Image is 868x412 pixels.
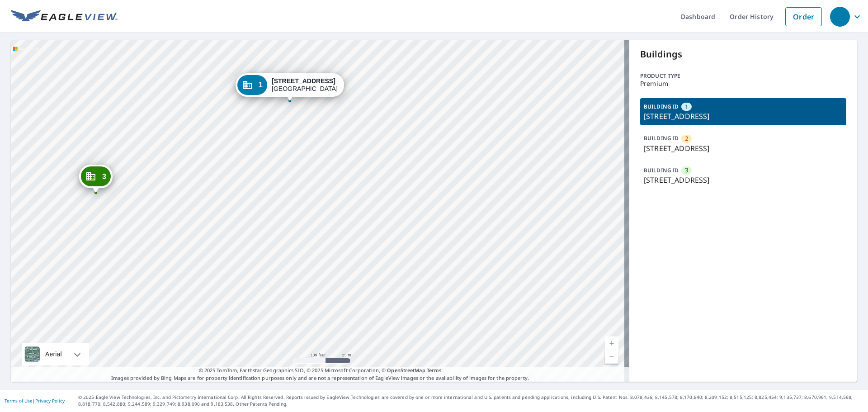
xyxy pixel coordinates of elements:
a: Terms of Use [5,398,33,404]
p: Buildings [640,47,846,61]
p: [STREET_ADDRESS] [644,175,843,185]
div: Aerial [22,343,89,365]
span: 3 [685,166,688,175]
p: [STREET_ADDRESS] [644,143,843,154]
a: Terms [427,367,442,374]
a: Current Level 18, Zoom Out [605,350,618,364]
p: Images provided by Bing Maps are for property identification purposes only and are not a represen... [11,367,629,382]
img: EV Logo [11,10,118,24]
span: © 2025 TomTom, Earthstar Geographics SIO, © 2025 Microsoft Corporation, © [199,367,442,374]
a: OpenStreetMap [387,367,425,374]
span: 2 [685,134,688,143]
p: © 2025 Eagle View Technologies, Inc. and Pictometry International Corp. All Rights Reserved. Repo... [78,394,863,407]
p: Premium [640,80,846,87]
p: | [5,398,65,403]
div: Dropped pin, building 3, Commercial property, 633 S Broad St Meriden, CT 06450 [79,165,113,193]
a: Current Level 18, Zoom In [605,336,618,350]
a: Privacy Policy [35,398,65,404]
p: BUILDING ID [644,134,679,142]
span: 1 [685,103,688,111]
p: [STREET_ADDRESS] [644,111,843,122]
p: BUILDING ID [644,103,679,110]
div: Aerial [42,343,65,365]
span: 1 [259,81,263,88]
p: Product type [640,72,846,80]
div: Dropped pin, building 1, Commercial property, 533 S Broad St Meriden, CT 06450 [236,73,344,101]
p: BUILDING ID [644,166,679,174]
div: [GEOGRAPHIC_DATA] [272,77,338,93]
span: 3 [102,173,106,180]
a: Order [785,7,822,26]
strong: [STREET_ADDRESS] [272,77,335,85]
